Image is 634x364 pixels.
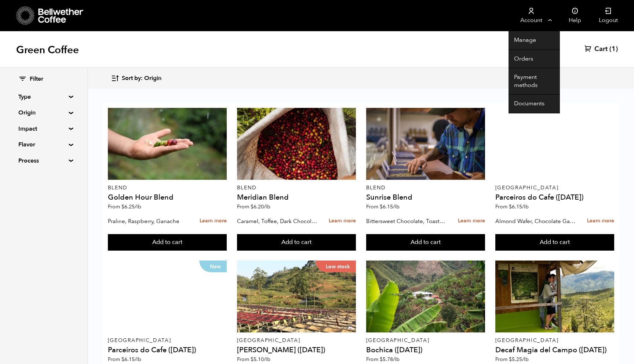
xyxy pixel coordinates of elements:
[495,185,615,190] p: [GEOGRAPHIC_DATA]
[237,216,318,227] p: Caramel, Toffee, Dark Chocolate
[587,213,614,229] a: Learn more
[495,194,615,201] h4: Parceiros do Cafe ([DATE])
[329,213,356,229] a: Learn more
[366,203,400,210] span: From
[237,194,356,201] h4: Meridian Blend
[366,338,485,343] p: [GEOGRAPHIC_DATA]
[495,234,615,251] button: Add to cart
[366,356,400,363] span: From
[509,356,529,363] bdi: 5.25
[366,346,485,354] h4: Bochica ([DATE])
[366,194,485,201] h4: Sunrise Blend
[237,203,270,210] span: From
[393,203,400,210] span: /lb
[237,346,356,354] h4: [PERSON_NAME] ([DATE])
[251,203,270,210] bdi: 6.20
[111,70,161,87] button: Sort by: Origin
[121,203,124,210] span: $
[509,68,560,95] a: Payment methods
[251,356,270,363] bdi: 5.10
[509,50,560,69] a: Orders
[264,203,270,210] span: /lb
[121,356,124,363] span: $
[30,75,43,83] span: Filter
[199,261,227,272] p: New
[200,213,227,229] a: Learn more
[458,213,485,229] a: Learn more
[108,356,141,363] span: From
[380,203,400,210] bdi: 6.15
[366,185,485,190] p: Blend
[316,261,356,272] p: Low stock
[16,43,79,57] h1: Green Coffee
[237,356,270,363] span: From
[509,203,529,210] bdi: 6.15
[18,140,69,149] summary: Flavor
[380,356,400,363] bdi: 5.78
[108,338,227,343] p: [GEOGRAPHIC_DATA]
[509,203,512,210] span: $
[509,95,560,113] a: Documents
[135,356,141,363] span: /lb
[495,356,529,363] span: From
[522,203,529,210] span: /lb
[495,338,615,343] p: [GEOGRAPHIC_DATA]
[121,203,141,210] bdi: 6.25
[509,356,512,363] span: $
[251,356,254,363] span: $
[108,203,141,210] span: From
[121,356,141,363] bdi: 6.15
[18,92,69,101] summary: Type
[366,234,485,251] button: Add to cart
[237,261,356,332] a: Low stock
[108,234,227,251] button: Add to cart
[495,216,576,227] p: Almond Wafer, Chocolate Ganache, Bing Cherry
[393,356,400,363] span: /lb
[509,31,560,50] a: Manage
[495,203,529,210] span: From
[122,74,161,83] span: Sort by: Origin
[135,203,141,210] span: /lb
[584,45,618,54] a: Cart (1)
[522,356,529,363] span: /lb
[380,356,383,363] span: $
[237,338,356,343] p: [GEOGRAPHIC_DATA]
[609,45,618,54] span: (1)
[366,216,447,227] p: Bittersweet Chocolate, Toasted Marshmallow, Candied Orange, Praline
[18,124,69,133] summary: Impact
[264,356,270,363] span: /lb
[594,45,608,54] span: Cart
[18,108,69,117] summary: Origin
[237,185,356,190] p: Blend
[237,234,356,251] button: Add to cart
[108,194,227,201] h4: Golden Hour Blend
[108,216,189,227] p: Praline, Raspberry, Ganache
[108,185,227,190] p: Blend
[251,203,254,210] span: $
[108,261,227,332] a: New
[18,156,69,165] summary: Process
[380,203,383,210] span: $
[495,346,615,354] h4: Decaf Magia del Campo ([DATE])
[108,346,227,354] h4: Parceiros do Cafe ([DATE])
